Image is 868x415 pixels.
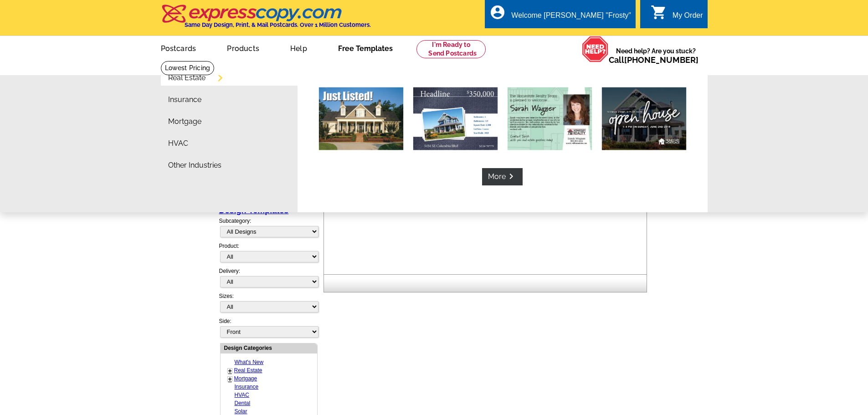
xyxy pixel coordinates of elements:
img: Open house [601,87,686,150]
i: account_circle [489,4,506,20]
div: Design Categories [221,343,317,352]
iframe: LiveChat chat widget [686,203,868,415]
div: Sizes: [219,292,318,317]
a: + [228,367,232,374]
div: Welcome [PERSON_NAME] "Frosty" [511,11,631,24]
a: Dental [235,400,251,406]
a: Insurance [168,96,201,103]
a: Postcards [146,37,211,58]
i: shopping_cart [651,4,667,20]
a: Insurance [235,384,259,390]
a: Design Templates [219,206,289,215]
a: Real Estate [234,367,262,374]
a: Real Estate [168,74,205,82]
img: Just listed [318,87,403,150]
div: My Order [673,11,703,24]
span: Need help? Are you stuck? [609,46,703,65]
span: Call [609,55,699,65]
a: HVAC [235,392,249,398]
img: Just sold [413,87,497,150]
div: Subcategory: [219,217,318,242]
img: Market report [507,87,591,150]
div: Side: [219,317,318,338]
div: Product: [219,242,318,267]
a: Mortgage [234,375,257,382]
a: Help [276,37,322,58]
a: Morekeyboard_arrow_right [482,168,523,185]
a: Mortgage [168,118,201,125]
h4: Same Day Design, Print, & Mail Postcards. Over 1 Million Customers. [185,21,371,28]
a: [PHONE_NUMBER] [624,55,699,65]
a: Products [212,37,274,58]
a: shopping_cart My Order [651,10,703,21]
a: Free Templates [324,37,407,58]
a: + [228,375,232,383]
a: Same Day Design, Print, & Mail Postcards. Over 1 Million Customers. [161,11,371,28]
a: What's New [235,359,264,365]
img: help [582,36,609,62]
a: Other Industries [168,162,221,169]
a: Solar [235,408,247,415]
div: Delivery: [219,267,318,292]
a: HVAC [168,140,188,147]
